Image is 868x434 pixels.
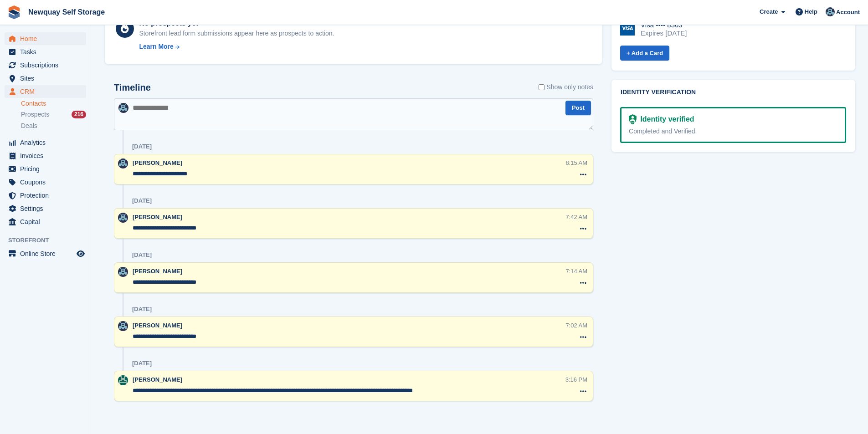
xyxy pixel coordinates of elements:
a: menu [5,59,86,71]
button: Post [565,101,591,116]
div: [DATE] [132,143,152,150]
span: Settings [20,202,75,215]
div: 7:14 AM [565,267,587,276]
a: Contacts [21,99,86,108]
input: Show only notes [539,82,544,92]
img: stora-icon-8386f47178a22dfd0bd8f6a31ec36ba5ce8667c1dd55bd0f319d3a0aa187defe.svg [7,5,21,19]
div: [DATE] [132,197,152,204]
span: [PERSON_NAME] [133,322,182,329]
span: Deals [21,122,37,130]
a: menu [5,85,86,98]
div: Storefront lead form submissions appear here as prospects to action. [139,29,334,38]
div: 3:16 PM [565,375,587,384]
div: Visa •••• 8363 [641,21,687,29]
img: Colette Pearce [826,7,835,16]
a: menu [5,149,86,162]
div: [DATE] [132,360,152,367]
a: menu [5,215,86,228]
div: [DATE] [132,306,152,313]
div: 8:15 AM [565,158,587,167]
a: menu [5,202,86,215]
span: Capital [20,215,75,228]
span: [PERSON_NAME] [133,268,182,275]
div: 216 [72,111,86,118]
img: Identity Verification Ready [629,114,637,124]
span: Prospects [21,110,49,119]
span: Home [20,32,75,45]
img: JON [118,375,128,385]
div: [DATE] [132,251,152,259]
img: Visa Logo [620,21,635,36]
span: Pricing [20,163,75,175]
span: CRM [20,85,75,98]
div: Expires [DATE] [641,29,687,37]
img: Colette Pearce [118,158,128,168]
a: menu [5,46,86,58]
span: Coupons [20,176,75,189]
span: Sites [20,72,75,85]
span: Subscriptions [20,59,75,71]
img: Colette Pearce [118,103,128,113]
span: Storefront [8,236,91,245]
span: Create [760,7,778,16]
a: menu [5,247,86,260]
a: + Add a Card [620,46,669,61]
div: 7:02 AM [565,321,587,330]
a: menu [5,72,86,85]
a: Learn More [139,42,334,51]
a: Preview store [75,248,86,259]
h2: Identity verification [621,89,846,96]
a: menu [5,136,86,149]
a: menu [5,32,86,45]
a: Newquay Self Storage [25,5,108,20]
span: Help [805,7,817,16]
span: Analytics [20,136,75,149]
h2: Timeline [114,82,151,93]
span: [PERSON_NAME] [133,376,182,383]
a: menu [5,163,86,175]
span: Tasks [20,46,75,58]
div: 7:42 AM [565,213,587,221]
span: [PERSON_NAME] [133,159,182,166]
img: Colette Pearce [118,213,128,223]
div: Completed and Verified. [629,127,837,136]
span: [PERSON_NAME] [133,214,182,220]
img: Colette Pearce [118,321,128,331]
span: Protection [20,189,75,202]
a: Prospects 216 [21,110,86,119]
img: Colette Pearce [118,267,128,277]
div: Learn More [139,42,173,51]
div: Identity verified [637,114,694,125]
a: Deals [21,121,86,131]
span: Account [836,8,860,17]
a: menu [5,176,86,189]
span: Invoices [20,149,75,162]
span: Online Store [20,247,75,260]
label: Show only notes [539,82,593,92]
a: menu [5,189,86,202]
